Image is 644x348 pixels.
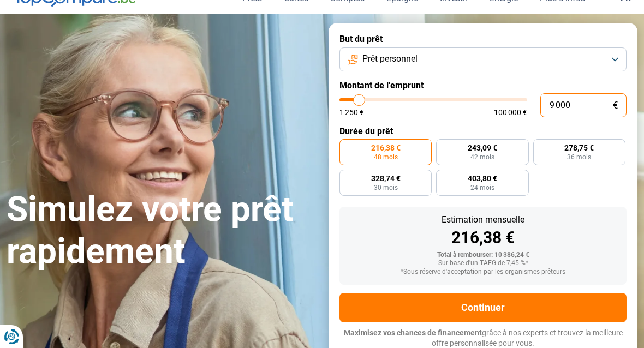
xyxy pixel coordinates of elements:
div: 216,38 € [348,230,618,246]
span: 278,75 € [564,144,594,152]
span: 24 mois [470,184,494,191]
div: Sur base d'un TAEG de 7,45 %* [348,260,618,267]
h1: Simulez votre prêt rapidement [7,189,315,273]
span: 48 mois [374,154,398,160]
span: € [613,101,618,110]
label: Durée du prêt [339,126,627,136]
span: 30 mois [374,184,398,191]
label: But du prêt [339,34,627,44]
span: Maximisez vos chances de financement [344,328,482,337]
span: 403,80 € [468,175,497,182]
span: 243,09 € [468,144,497,152]
div: *Sous réserve d'acceptation par les organismes prêteurs [348,268,618,276]
div: Total à rembourser: 10 386,24 € [348,251,618,259]
button: Continuer [339,293,627,322]
button: Prêt personnel [339,47,627,71]
span: Prêt personnel [362,53,418,65]
span: 100 000 € [494,109,527,116]
span: 42 mois [470,154,494,160]
div: Estimation mensuelle [348,215,618,224]
span: 216,38 € [371,144,401,152]
label: Montant de l'emprunt [339,80,627,91]
span: 328,74 € [371,175,401,182]
span: 36 mois [567,154,591,160]
span: 1 250 € [339,109,364,116]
